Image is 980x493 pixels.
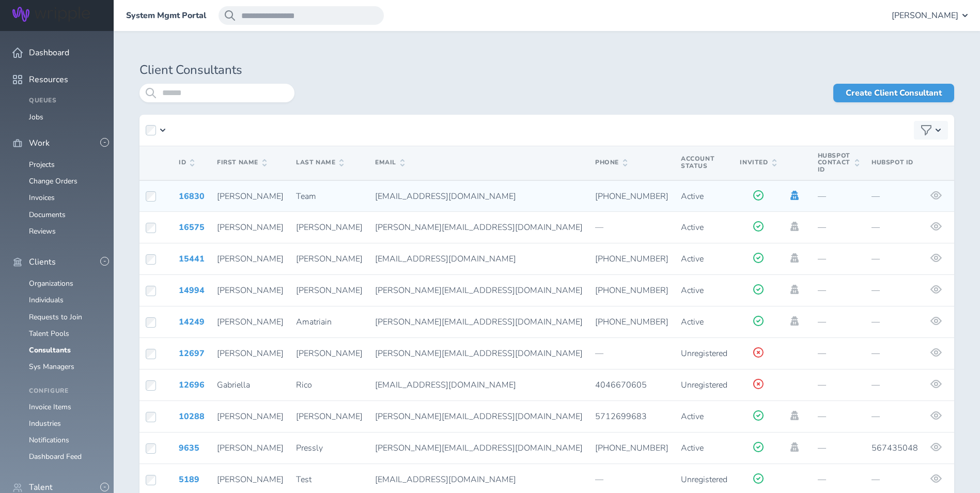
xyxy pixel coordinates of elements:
a: Impersonate [789,191,800,200]
p: — [818,349,859,358]
p: — [872,223,918,232]
span: Hubspot Contact Id [818,152,859,174]
span: Email [375,159,405,166]
a: System Mgmt Portal [126,11,206,20]
p: — [872,192,918,201]
a: 16830 [179,191,205,202]
span: [PERSON_NAME] [892,11,958,20]
a: 12696 [179,379,205,391]
span: Amatriain [296,316,332,328]
span: [PHONE_NUMBER] [595,285,668,296]
button: [PERSON_NAME] [892,6,968,25]
span: Active [681,316,704,328]
a: Notifications [29,435,69,445]
span: [PERSON_NAME] [296,222,363,233]
p: — [872,412,918,421]
span: [PERSON_NAME] [217,411,284,422]
a: Requests to Join [29,312,82,322]
a: 5189 [179,474,199,485]
p: — [818,286,859,295]
span: [PERSON_NAME] [296,285,363,296]
a: 14994 [179,285,205,296]
a: Create Client Consultant [833,84,954,102]
span: Team [296,191,316,202]
span: First Name [217,159,267,166]
p: — [818,475,859,484]
p: — [818,412,859,421]
a: 15441 [179,253,205,265]
span: [PERSON_NAME] [217,316,284,328]
span: [PERSON_NAME][EMAIL_ADDRESS][DOMAIN_NAME] [375,442,583,454]
span: [PERSON_NAME][EMAIL_ADDRESS][DOMAIN_NAME] [375,222,583,233]
a: Consultants [29,345,71,355]
h1: Client Consultants [139,63,954,78]
a: 12697 [179,348,205,359]
a: Impersonate [789,316,800,326]
span: [PERSON_NAME] [296,348,363,359]
a: Sys Managers [29,362,74,372]
span: [EMAIL_ADDRESS][DOMAIN_NAME] [375,474,516,485]
h4: Configure [29,388,101,395]
span: [EMAIL_ADDRESS][DOMAIN_NAME] [375,379,516,391]
span: Active [681,411,704,422]
span: Last Name [296,159,344,166]
span: Unregistered [681,348,727,359]
span: [PERSON_NAME] [217,222,284,233]
p: — [872,317,918,327]
a: 10288 [179,411,205,422]
span: [PHONE_NUMBER] [595,253,668,265]
span: [PERSON_NAME] [296,253,363,265]
a: 9635 [179,442,199,454]
a: Change Orders [29,176,77,186]
p: — [872,286,918,295]
span: Rico [296,379,312,391]
span: Gabriella [217,379,250,391]
a: Invoices [29,193,55,203]
a: Reviews [29,226,56,236]
a: Organizations [29,279,73,288]
span: Unregistered [681,379,727,391]
span: [PERSON_NAME] [217,474,284,485]
span: [PERSON_NAME] [217,348,284,359]
button: - [100,257,109,266]
span: [PERSON_NAME][EMAIL_ADDRESS][DOMAIN_NAME] [375,348,583,359]
p: — [818,192,859,201]
button: - [100,483,109,491]
span: [PERSON_NAME] [217,285,284,296]
a: Jobs [29,112,43,122]
span: [EMAIL_ADDRESS][DOMAIN_NAME] [375,191,516,202]
span: [PERSON_NAME][EMAIL_ADDRESS][DOMAIN_NAME] [375,285,583,296]
span: Active [681,442,704,454]
span: Talent [29,483,53,492]
span: 5712699683 [595,411,647,422]
a: Industries [29,419,61,428]
span: Pressly [296,442,323,454]
span: [PERSON_NAME] [296,411,363,422]
p: — [818,223,859,232]
a: Impersonate [789,442,800,452]
p: — [872,380,918,390]
a: Invoice Items [29,402,71,412]
p: — [872,475,918,484]
span: [PERSON_NAME] [217,442,284,454]
a: Impersonate [789,285,800,294]
a: Documents [29,210,66,220]
span: [EMAIL_ADDRESS][DOMAIN_NAME] [375,253,516,265]
a: Dashboard Feed [29,452,82,461]
p: — [595,475,668,484]
span: Clients [29,257,56,267]
p: — [595,349,668,358]
a: Impersonate [789,411,800,420]
a: Impersonate [789,222,800,231]
p: — [872,349,918,358]
span: Active [681,253,704,265]
p: — [818,317,859,327]
a: Projects [29,160,55,170]
p: — [818,380,859,390]
p: — [818,443,859,453]
span: Active [681,222,704,233]
a: 16575 [179,222,205,233]
h4: Queues [29,97,101,104]
span: [PHONE_NUMBER] [595,442,668,454]
span: [PHONE_NUMBER] [595,316,668,328]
